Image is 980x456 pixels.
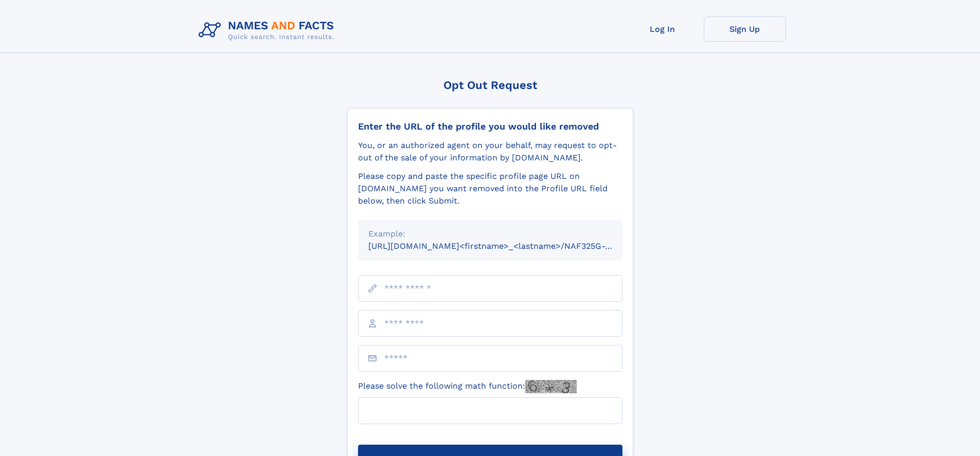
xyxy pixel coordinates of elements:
[358,170,622,207] div: Please copy and paste the specific profile page URL on [DOMAIN_NAME] you want removed into the Pr...
[194,16,343,44] img: Logo Names and Facts
[368,241,642,251] small: [URL][DOMAIN_NAME]<firstname>_<lastname>/NAF325G-xxxxxxxx
[704,16,786,42] a: Sign Up
[347,79,633,92] div: Opt Out Request
[358,139,622,164] div: You, or an authorized agent on your behalf, may request to opt-out of the sale of your informatio...
[358,121,622,132] div: Enter the URL of the profile you would like removed
[368,228,612,240] div: Example:
[621,16,704,42] a: Log In
[358,380,577,393] label: Please solve the following math function:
